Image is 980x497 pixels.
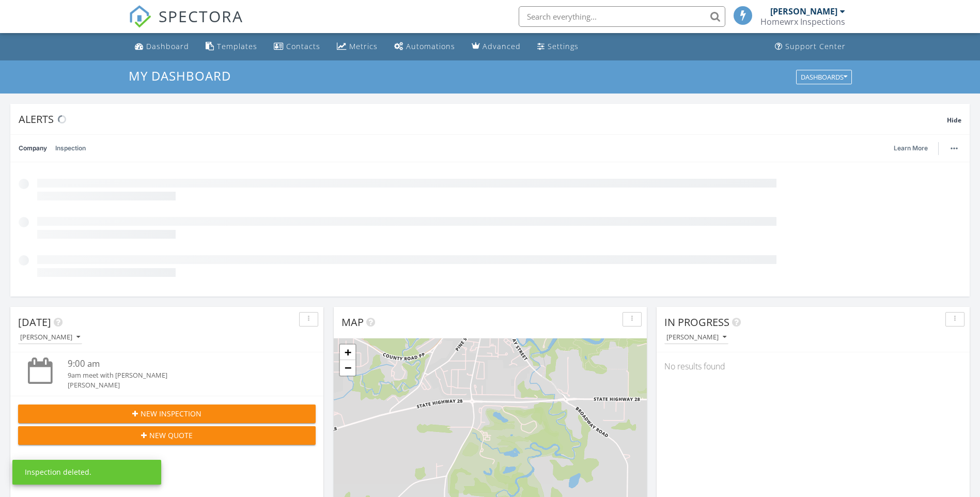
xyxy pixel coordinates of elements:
span: SPECTORA [159,5,243,27]
div: Support Center [785,41,846,51]
div: No results found [657,352,970,380]
button: New Quote [18,426,316,445]
a: Company [19,135,47,162]
a: Zoom in [340,345,355,360]
div: Settings [548,41,579,51]
a: Metrics [333,37,382,56]
div: Automations [406,41,455,51]
div: [PERSON_NAME] [20,334,80,341]
span: New Quote [149,430,193,441]
div: Alerts [19,112,947,126]
img: ellipsis-632cfdd7c38ec3a7d453.svg [951,147,958,149]
div: Advanced [483,41,521,51]
span: [DATE] [18,315,51,329]
div: Templates [217,41,257,51]
a: Support Center [771,37,850,56]
div: Dashboards [801,73,847,81]
a: Dashboard [131,37,193,56]
a: Learn More [894,143,934,153]
a: Zoom out [340,360,355,376]
button: Dashboards [796,70,852,84]
a: SPECTORA [129,14,243,36]
a: Templates [201,37,261,56]
img: The Best Home Inspection Software - Spectora [129,5,151,28]
a: Inspection [55,135,86,162]
div: 9:00 am [68,358,291,370]
div: [PERSON_NAME] [770,6,837,17]
div: 9am meet with [PERSON_NAME] [68,370,291,380]
div: Homewrx Inspections [760,17,845,27]
a: Automations (Basic) [390,37,459,56]
div: Inspection deleted. [25,467,91,477]
a: Settings [533,37,583,56]
div: [PERSON_NAME] [666,334,726,341]
button: New Inspection [18,405,316,423]
input: Search everything... [519,6,725,27]
div: Dashboard [146,41,189,51]
button: [PERSON_NAME] [18,331,82,345]
span: Map [341,315,364,329]
div: Contacts [286,41,320,51]
a: Contacts [270,37,324,56]
span: In Progress [664,315,729,329]
div: Metrics [349,41,378,51]
button: [PERSON_NAME] [664,331,728,345]
span: Hide [947,116,961,125]
div: [PERSON_NAME] [68,380,291,390]
span: New Inspection [141,408,201,419]
span: My Dashboard [129,67,231,84]
a: Advanced [468,37,525,56]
